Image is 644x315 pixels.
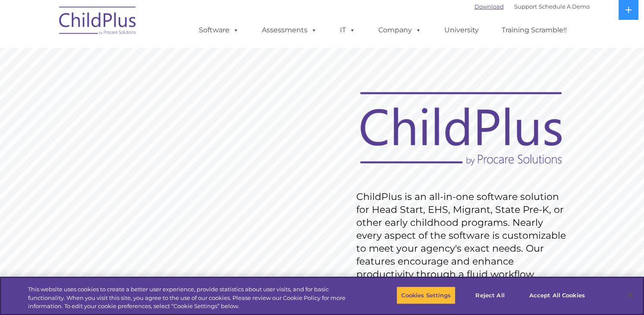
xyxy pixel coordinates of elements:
[356,190,570,281] rs-layer: ChildPlus is an all-in-one software solution for Head Start, EHS, Migrant, State Pre-K, or other ...
[474,3,590,10] font: |
[514,3,537,10] a: Support
[436,22,487,39] a: University
[539,3,590,10] a: Schedule A Demo
[463,286,517,304] button: Reject All
[370,22,430,39] a: Company
[331,22,364,39] a: IT
[253,22,326,39] a: Assessments
[396,286,456,304] button: Cookies Settings
[493,22,575,39] a: Training Scramble!!
[28,285,354,311] div: This website uses cookies to create a better user experience, provide statistics about user visit...
[190,22,248,39] a: Software
[474,3,504,10] a: Download
[55,0,141,44] img: ChildPlus by Procare Solutions
[524,286,589,304] button: Accept All Cookies
[621,286,640,305] button: Close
